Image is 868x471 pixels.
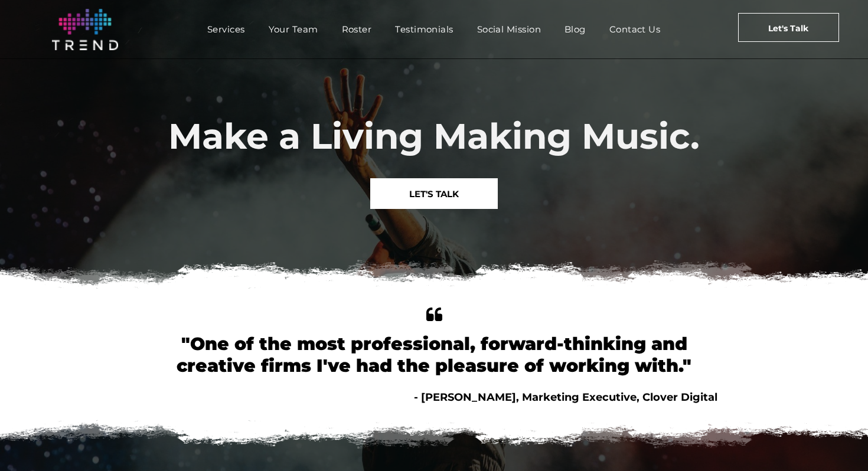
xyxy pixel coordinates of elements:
font: "One of the most professional, forward-thinking and creative firms I've had the pleasure of worki... [177,333,691,377]
a: Services [195,21,257,38]
a: Social Mission [465,21,553,38]
span: Make a Living Making Music. [168,115,700,158]
img: logo [52,9,118,50]
a: Contact Us [598,21,673,38]
span: Let's Talk [768,14,808,43]
span: - [PERSON_NAME], Marketing Executive, Clover Digital [414,391,717,404]
a: Let's Talk [738,13,839,42]
a: Roster [330,21,384,38]
span: LET'S TALK [409,179,459,209]
a: Testimonials [383,21,465,38]
a: Your Team [257,21,330,38]
a: Blog [553,21,598,38]
a: LET'S TALK [370,178,498,209]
